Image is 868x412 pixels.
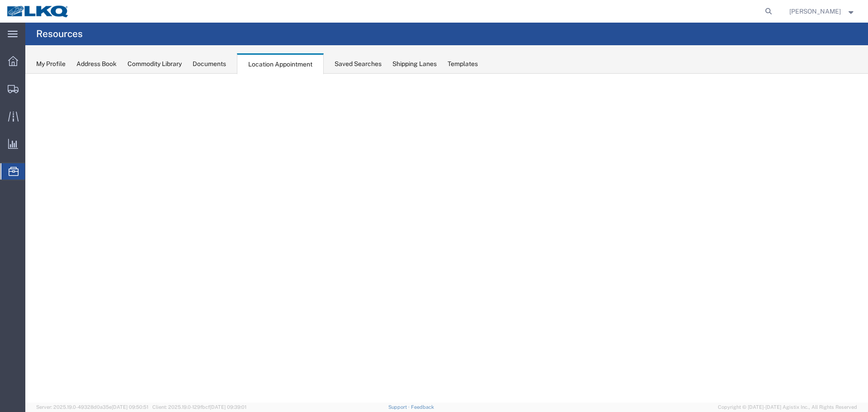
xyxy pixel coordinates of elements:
div: Location Appointment [237,53,324,74]
a: Feedback [411,404,434,410]
div: My Profile [36,59,66,69]
img: logo [6,5,70,18]
button: [PERSON_NAME] [789,6,856,17]
div: Commodity Library [127,59,182,69]
a: Support [388,404,411,410]
iframe: FS Legacy Container [25,74,868,403]
span: Server: 2025.19.0-49328d0a35e [36,404,148,410]
span: William Haney [789,6,841,16]
div: Saved Searches [335,59,382,69]
div: Documents [193,59,226,69]
span: Copyright © [DATE]-[DATE] Agistix Inc., All Rights Reserved [718,403,857,411]
span: [DATE] 09:39:01 [210,404,246,410]
div: Address Book [76,59,117,69]
div: Shipping Lanes [392,59,437,69]
h4: Resources [36,23,83,45]
div: Templates [448,59,478,69]
span: Client: 2025.19.0-129fbcf [152,404,246,410]
span: [DATE] 09:50:51 [112,404,148,410]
